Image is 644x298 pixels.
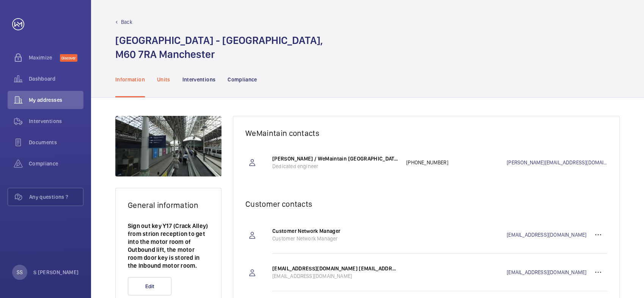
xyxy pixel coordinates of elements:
[121,18,132,26] p: Back
[115,76,145,83] p: Information
[128,200,209,210] h2: General information
[272,272,399,280] p: [EMAIL_ADDRESS][DOMAIN_NAME]
[29,193,83,201] span: Any questions ?
[245,199,607,209] h2: Customer contacts
[29,139,83,146] span: Documents
[406,159,507,166] p: [PHONE_NUMBER]
[29,96,83,104] span: My addresses
[272,227,399,235] p: Customer Network Manager
[228,76,257,83] p: Compliance
[17,268,23,276] p: SS
[115,33,323,61] h1: [GEOGRAPHIC_DATA] - [GEOGRAPHIC_DATA], M60 7RA Manchester
[29,117,83,125] span: Interventions
[33,268,79,276] p: S [PERSON_NAME]
[272,162,399,170] p: Dedicated engineer
[29,75,83,83] span: Dashboard
[272,235,399,242] p: Customer Network Manager
[157,76,170,83] p: Units
[272,155,399,162] p: [PERSON_NAME] / WeMaintain [GEOGRAPHIC_DATA]
[245,128,607,138] h2: WeMaintain contacts
[29,160,83,167] span: Compliance
[128,277,171,295] button: Edit
[182,76,216,83] p: Interventions
[128,222,209,270] p: Sign out key Y17 (Crack Alley) from strion reception to get into the motor room of Outbound lift,...
[272,265,399,272] p: [EMAIL_ADDRESS][DOMAIN_NAME] [EMAIL_ADDRESS][DOMAIN_NAME]
[29,54,60,61] span: Maximize
[507,231,589,239] a: [EMAIL_ADDRESS][DOMAIN_NAME]
[507,159,607,166] a: [PERSON_NAME][EMAIL_ADDRESS][DOMAIN_NAME]
[60,54,77,62] span: Discover
[507,268,589,276] a: [EMAIL_ADDRESS][DOMAIN_NAME]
